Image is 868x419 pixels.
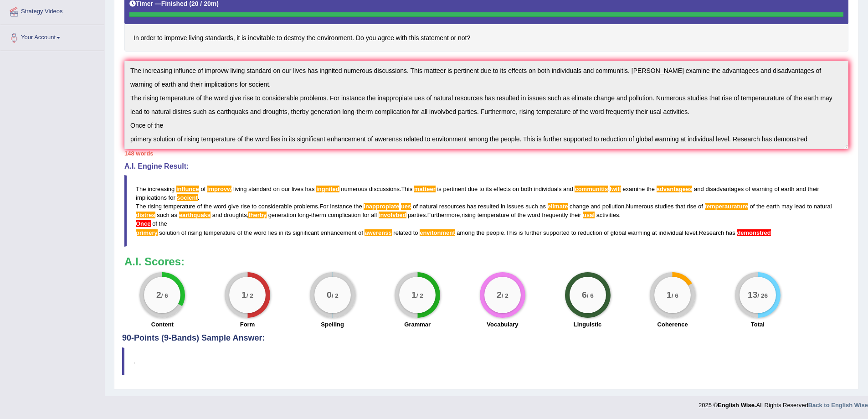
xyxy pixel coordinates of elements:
span: related [393,229,411,236]
span: among [457,229,475,236]
strong: English Wise. [718,402,756,409]
span: rise [687,203,697,210]
span: disadvantages [705,186,744,192]
span: the [159,220,167,227]
span: complication [328,212,360,218]
span: Possible spelling mistake found. (did you mean: matter) [414,186,436,192]
span: to [252,203,257,210]
span: of [358,229,363,236]
span: solution [159,229,180,236]
span: supported [543,229,570,236]
span: significant [293,229,319,236]
span: Possible spelling mistake found. (did you mean: climate) [548,203,568,210]
span: droughts [224,212,247,218]
span: Possible spelling mistake found. (did you mean: involved) [379,212,406,218]
span: lies [268,229,277,236]
span: warning [752,186,773,192]
span: lives [292,186,303,192]
span: rising [188,229,202,236]
label: Linguistic [574,320,601,329]
span: individuals [534,186,562,192]
span: Possible spelling mistake found. (did you mean: awareness) [365,229,391,236]
h5: Timer — [129,0,219,7]
span: their [570,212,581,218]
span: Possible spelling mistake found. (did you mean: UES) [401,203,411,210]
span: Possible spelling mistake found. (did you mean: usual) [583,212,595,218]
span: rising [462,212,476,218]
span: has [305,186,315,192]
div: 148 words [124,149,848,158]
span: may [781,203,793,210]
h4: A.I. Engine Result: [124,162,848,171]
span: therm [311,212,326,218]
span: such [157,212,169,218]
span: of [200,186,205,192]
span: at [652,229,657,236]
small: / 2 [416,292,423,299]
span: temperature [478,212,509,218]
span: as [539,203,546,210]
span: Possible spelling mistake found. (did you mean: inappropriate) [364,203,399,210]
span: This sentence seems to be incomplete or is missing punctuation. [136,220,151,227]
span: level [685,229,697,236]
span: temperature [204,229,236,236]
span: living [233,186,247,192]
span: the [244,229,252,236]
a: Back to English Wise [808,402,868,409]
span: Possible spelling mistake found. (did you mean: earthquake) [179,212,211,218]
span: lead [794,203,806,210]
span: Furthermore [427,212,460,218]
small: / 2 [502,292,508,299]
span: the [204,203,212,210]
span: Research [699,229,724,236]
span: Possible spelling mistake found. (did you mean: temperature) [705,203,748,210]
span: of [698,203,703,210]
span: For [319,203,329,210]
span: Possible spelling mistake found. (did you mean: ancient) [177,194,198,201]
span: This [506,229,517,236]
big: 2 [156,290,161,300]
span: Possible spelling mistake found. (did you mean: primary) [136,229,158,236]
label: Content [151,320,174,329]
span: has [726,229,735,236]
span: issues [507,203,524,210]
big: 13 [748,290,757,300]
span: Possible spelling mistake found. (did you mean: communities) [575,186,608,192]
span: for [362,212,369,218]
span: on [513,186,519,192]
span: their [808,186,819,192]
span: Please add a punctuation mark at the end of paragraph. (did you mean: demonstred.) [737,229,770,236]
span: The [136,186,146,192]
span: for [169,194,175,201]
b: A.I. Scores: [124,255,185,268]
span: the [354,203,362,210]
span: studies [655,203,673,210]
span: This [401,186,413,192]
span: Possible spelling mistake found. (did you mean: distress) [136,212,155,218]
span: and [694,186,704,192]
span: numerous [341,186,367,192]
span: pertinent [443,186,466,192]
big: 1 [241,290,247,300]
span: and [212,212,222,218]
span: global [611,229,627,236]
span: enhancement [321,229,357,236]
label: Coherence [657,320,688,329]
span: reduction [578,229,602,236]
span: our [282,186,290,192]
span: Possible spelling mistake found. (did you mean: Will) [610,186,621,192]
span: that [675,203,685,210]
span: resources [439,203,465,210]
span: of [604,229,609,236]
span: rising [148,203,162,210]
small: / 26 [757,292,768,299]
span: due [468,186,478,192]
span: long [298,212,309,218]
span: Possible spelling mistake. Did you mean “advantages”, the plural form of the noun ‘advantage’? [657,186,693,192]
span: in [279,229,283,236]
span: its [285,229,291,236]
small: / 6 [586,292,593,299]
span: pollution [602,203,624,210]
span: increasing [148,186,175,192]
big: 2 [497,290,502,300]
